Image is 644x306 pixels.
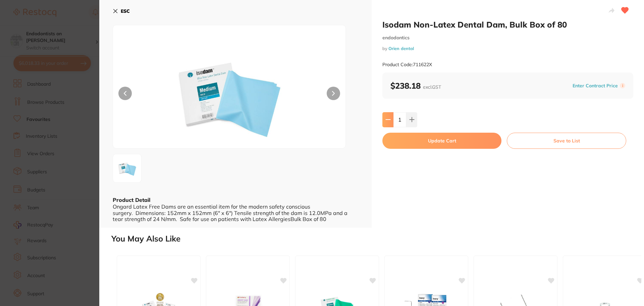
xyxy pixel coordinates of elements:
[382,62,432,68] small: Product Code: 711622X
[382,19,633,30] h2: Isodam Non-Latex Dental Dam, Bulk Box of 80
[382,133,501,149] button: Update Cart
[113,204,358,222] div: Ongard Latex Free Dams are an essential item for the modern safety conscious surgery. Dimensions:...
[390,81,441,91] b: $238.18
[620,83,625,88] label: i
[507,133,626,149] button: Save to List
[111,234,641,244] h2: You May Also Like
[113,196,150,203] b: Product Detail
[382,35,633,41] small: endodontics
[388,46,414,51] a: Orien dental
[382,46,633,51] small: by
[121,8,130,14] b: ESC
[113,5,130,17] button: ESC
[160,42,299,148] img: LTM2MDc5
[571,83,620,89] button: Enter Contract Price
[115,156,139,180] img: LTM2MDc5
[423,84,441,90] span: excl. GST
